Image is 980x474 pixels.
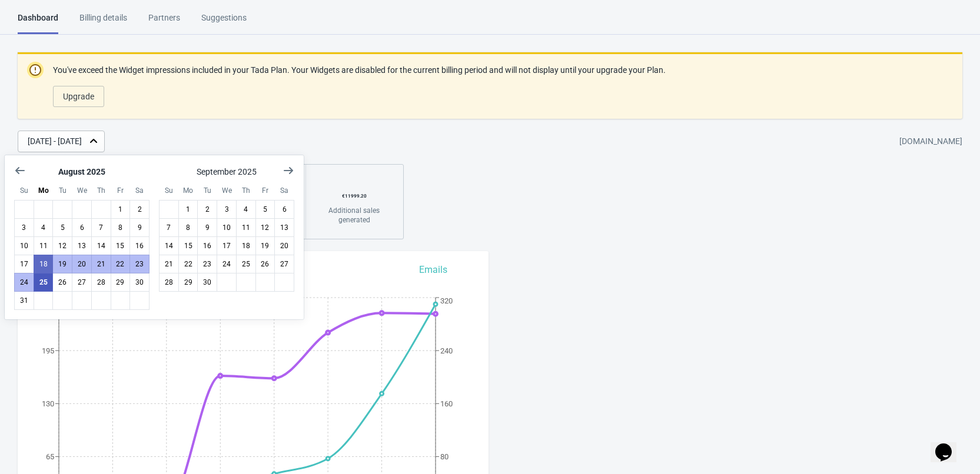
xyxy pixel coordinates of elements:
tspan: 80 [440,452,449,461]
button: August 14 2025 [91,236,111,255]
button: September 4 2025 [236,200,256,219]
button: August 9 2025 [129,218,150,237]
button: September 11 2025 [236,218,256,237]
button: September 19 2025 [255,236,275,255]
button: August 24 2025 [14,273,34,292]
button: August 10 2025 [14,236,34,255]
button: September 10 2025 [217,218,237,237]
button: September 8 2025 [178,218,198,237]
button: August 29 2025 [111,273,131,292]
div: Tuesday [197,181,217,201]
tspan: 130 [42,399,54,408]
tspan: 320 [440,296,453,305]
div: Saturday [129,181,150,201]
button: September 14 2025 [159,236,179,255]
div: Additional sales generated [318,206,390,225]
button: September 7 2025 [159,218,179,237]
button: September 1 2025 [178,200,198,219]
button: August 8 2025 [111,218,131,237]
div: Thursday [236,181,256,201]
div: Sunday [159,181,179,201]
tspan: 65 [46,452,54,461]
button: September 26 2025 [255,255,275,273]
button: August 28 2025 [91,273,111,292]
button: August 16 2025 [129,236,150,255]
button: August 18 2025 [34,255,54,273]
button: September 25 2025 [236,255,256,273]
button: September 21 2025 [159,255,179,273]
button: September 17 2025 [217,236,237,255]
button: September 5 2025 [255,200,275,219]
button: August 11 2025 [34,236,54,255]
button: September 6 2025 [274,200,294,219]
tspan: 160 [440,399,453,408]
tspan: 240 [440,346,453,355]
button: September 16 2025 [197,236,217,255]
div: Friday [255,181,275,201]
button: August 22 2025 [111,255,131,273]
button: August 13 2025 [72,236,92,255]
button: September 2 2025 [197,200,217,219]
button: August 23 2025 [129,255,150,273]
button: August 1 2025 [111,200,131,219]
button: Upgrade [53,86,104,107]
button: September 28 2025 [159,273,179,292]
button: September 3 2025 [217,200,237,219]
tspan: 195 [42,346,54,355]
button: September 20 2025 [274,236,294,255]
div: € 11999.20 [318,187,390,206]
div: Tuesday [53,181,73,201]
span: Upgrade [63,92,94,101]
div: Dashboard [18,12,58,34]
button: August 30 2025 [129,273,150,292]
div: Partners [148,12,180,32]
button: September 30 2025 [197,273,217,292]
button: August 5 2025 [52,218,72,237]
button: September 24 2025 [217,255,237,273]
button: September 12 2025 [255,218,275,237]
button: September 9 2025 [197,218,217,237]
div: Saturday [274,181,294,201]
button: September 23 2025 [197,255,217,273]
div: Monday [178,181,198,201]
button: September 13 2025 [274,218,294,237]
button: August 19 2025 [52,255,72,273]
button: August 20 2025 [72,255,92,273]
iframe: chat widget [931,427,968,462]
button: August 17 2025 [14,255,34,273]
button: August 2 2025 [129,200,150,219]
button: September 15 2025 [178,236,198,255]
div: Thursday [91,181,111,201]
button: Show next month, October 2025 [278,160,299,181]
button: Show previous month, July 2025 [9,160,31,181]
div: [DOMAIN_NAME] [899,131,962,152]
div: Friday [111,181,131,201]
button: August 15 2025 [111,236,131,255]
p: You've exceed the Widget impressions included in your Tada Plan. Your Widgets are disabled for th... [53,64,666,76]
button: August 3 2025 [14,218,34,237]
button: September 29 2025 [178,273,198,292]
button: September 22 2025 [178,255,198,273]
div: [DATE] - [DATE] [28,135,82,148]
button: August 12 2025 [52,236,72,255]
div: Monday [34,181,54,201]
div: Suggestions [201,12,247,32]
button: August 26 2025 [52,273,72,292]
div: Sunday [14,181,34,201]
button: August 6 2025 [72,218,92,237]
button: August 7 2025 [91,218,111,237]
button: Today August 25 2025 [34,273,54,292]
button: August 21 2025 [91,255,111,273]
button: August 31 2025 [14,291,34,310]
div: Wednesday [217,181,237,201]
button: September 27 2025 [274,255,294,273]
div: Billing details [79,12,127,32]
button: August 4 2025 [34,218,54,237]
div: Wednesday [72,181,92,201]
button: August 27 2025 [72,273,92,292]
button: September 18 2025 [236,236,256,255]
